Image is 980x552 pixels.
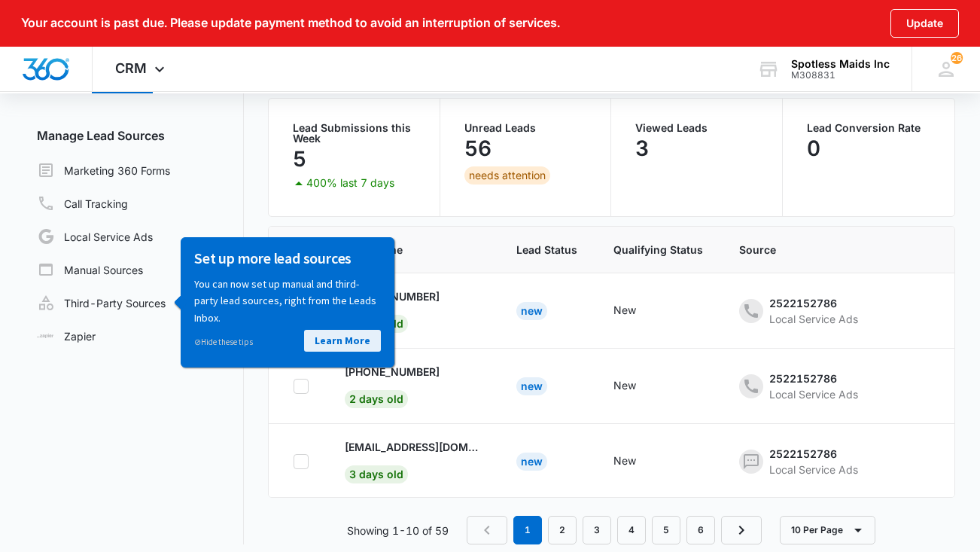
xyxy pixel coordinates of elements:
span: 26 [951,52,963,64]
span: 3 days old [345,465,408,483]
a: [EMAIL_ADDRESS][DOMAIN_NAME]3 days old [345,439,480,480]
div: account name [791,58,890,70]
em: 1 [513,516,542,544]
a: Page 4 [617,516,646,544]
p: 0 [807,136,820,160]
p: 5 [293,147,306,171]
div: Local Service Ads [769,462,858,477]
a: Local Service Ads [37,227,153,246]
div: 2522152786 [769,446,858,462]
a: Page 6 [686,516,715,544]
p: 400% last 7 days [306,178,394,188]
div: New [613,453,636,468]
a: Learn More [135,93,212,114]
div: New [613,377,636,393]
a: Marketing 360 Forms [37,161,170,179]
div: Local Service Ads [769,311,858,327]
div: notifications count [912,47,980,91]
a: Page 3 [583,516,611,544]
a: Page 5 [652,516,680,544]
div: notifications count [951,52,963,64]
span: Lead Name [345,242,480,258]
a: New [516,380,547,392]
div: New [516,453,547,471]
a: Next Page [721,516,762,544]
span: Lead Status [516,242,577,258]
div: New [516,302,547,320]
p: Unread Leads [464,123,587,133]
a: Manual Sources [37,261,143,279]
div: Local Service Ads [769,386,858,402]
div: - - Select to Edit Field [613,302,663,320]
div: needs attention [464,166,550,185]
button: 10 Per Page [780,516,875,544]
a: Call Tracking [37,194,128,212]
div: account id [791,70,890,81]
span: 2 days old [345,390,408,408]
div: New [516,377,547,395]
p: [EMAIL_ADDRESS][DOMAIN_NAME] [345,439,480,455]
h3: Set up more lead sources [25,11,212,31]
a: New [516,304,547,317]
p: [PHONE_NUMBER] [345,364,440,380]
p: Your account is past due. Please update payment method to avoid an interruption of services. [21,16,560,30]
p: Lead Submissions this Week [293,123,415,144]
a: Archived [37,77,108,95]
p: Viewed Leads [635,123,758,133]
a: Zapier [37,328,96,344]
p: You can now set up manual and third-party lead sources, right from the Leads Inbox. [25,38,212,89]
a: Hide these tips [25,99,84,110]
div: CRM [93,47,191,91]
span: ⊘ [25,99,32,110]
p: Showing 1-10 of 59 [347,523,449,538]
a: Third-Party Sources [37,294,166,312]
div: - - Select to Edit Field [613,377,663,395]
div: 2522152786 [769,371,858,386]
a: Page 2 [548,516,577,544]
span: Qualifying Status [613,242,703,258]
span: Source [739,242,920,258]
p: 56 [464,136,492,160]
nav: Pagination [467,516,762,544]
a: [PHONE_NUMBER]2 days old [345,364,480,405]
p: 3 [635,136,649,160]
div: - - Select to Edit Field [613,453,663,471]
h3: Manage Lead Sources [25,127,244,145]
div: New [613,302,636,318]
button: Update [890,9,959,38]
a: New [516,455,547,468]
a: [PHONE_NUMBER]0 days old [345,288,480,330]
span: CRM [115,60,147,76]
p: Lead Conversion Rate [807,123,930,133]
div: 2522152786 [769,295,858,311]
